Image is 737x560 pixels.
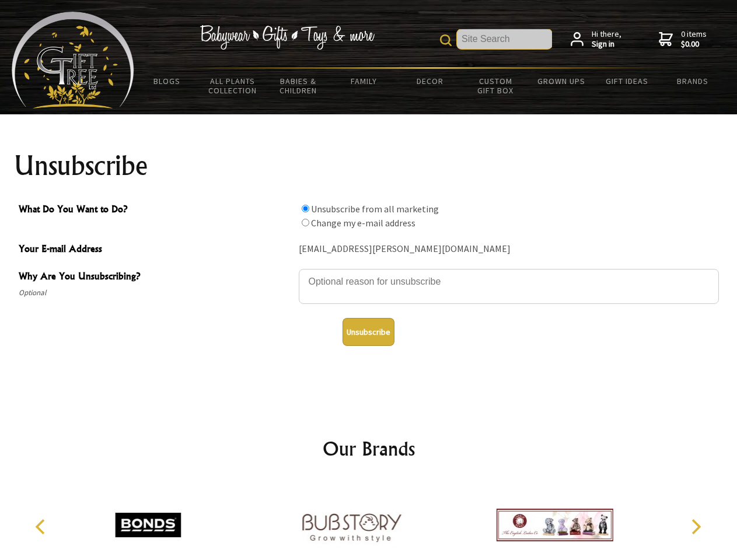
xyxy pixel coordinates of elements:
a: Gift Ideas [594,69,660,93]
a: Grown Ups [528,69,594,93]
div: [EMAIL_ADDRESS][PERSON_NAME][DOMAIN_NAME] [299,240,719,258]
a: Decor [397,69,463,93]
span: Hi there, [592,29,621,50]
h1: Unsubscribe [14,152,724,180]
img: product search [440,34,452,46]
input: Site Search [457,29,552,49]
strong: Sign in [592,39,621,50]
button: Unsubscribe [343,318,394,346]
button: Next [683,514,708,540]
a: Family [331,69,397,93]
a: Brands [660,69,726,93]
a: All Plants Collection [200,69,266,103]
textarea: Why Are You Unsubscribing? [299,269,719,304]
img: Babyware - Gifts - Toys and more... [12,12,134,108]
img: Babywear - Gifts - Toys & more [200,25,375,50]
a: Babies & Children [266,69,331,103]
input: What Do You Want to Do? [302,219,309,226]
a: Custom Gift Box [463,69,529,103]
strong: $0.00 [681,39,707,50]
a: Hi there,Sign in [571,29,621,50]
span: Optional [19,286,293,300]
span: Your E-mail Address [19,242,293,258]
span: 0 items [681,29,707,50]
input: What Do You Want to Do? [302,205,309,212]
h2: Our Brands [23,435,714,463]
span: What Do You Want to Do? [19,202,293,219]
a: BLOGS [134,69,200,93]
label: Unsubscribe from all marketing [311,203,439,215]
label: Change my e-mail address [311,217,415,229]
span: Why Are You Unsubscribing? [19,269,293,286]
a: 0 items$0.00 [659,29,707,50]
button: Previous [29,514,55,540]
